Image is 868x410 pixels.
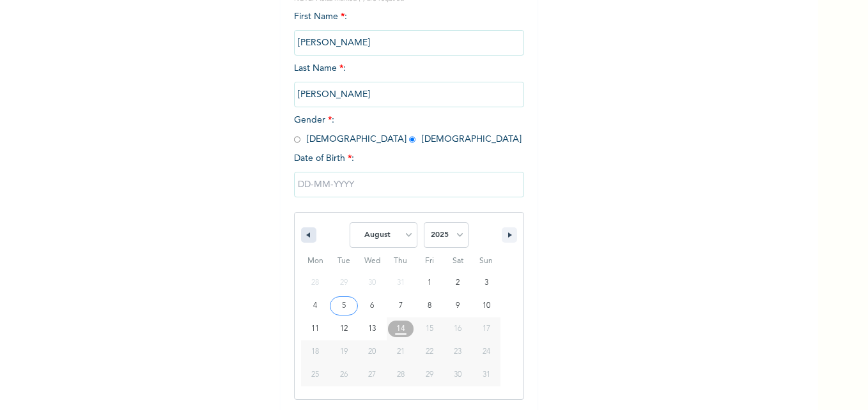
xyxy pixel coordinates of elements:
[444,317,472,340] button: 16
[294,82,524,107] input: Enter your last name
[472,340,500,363] button: 24
[444,271,472,294] button: 2
[426,317,433,340] span: 15
[396,317,405,340] span: 14
[415,363,444,386] button: 29
[358,317,387,340] button: 13
[340,340,348,363] span: 19
[454,317,461,340] span: 16
[301,294,330,317] button: 4
[397,340,405,363] span: 21
[301,251,330,271] span: Mon
[444,340,472,363] button: 23
[428,271,431,294] span: 1
[426,340,433,363] span: 22
[483,294,490,317] span: 10
[301,340,330,363] button: 18
[294,30,524,56] input: Enter your first name
[340,317,348,340] span: 12
[472,271,500,294] button: 3
[330,317,359,340] button: 12
[368,340,376,363] span: 20
[294,64,524,99] span: Last Name :
[387,340,415,363] button: 21
[330,251,359,271] span: Tue
[472,363,500,386] button: 31
[387,251,415,271] span: Thu
[294,172,524,197] input: DD-MM-YYYY
[358,294,387,317] button: 6
[301,363,330,386] button: 25
[472,317,500,340] button: 17
[370,294,374,317] span: 6
[483,317,490,340] span: 17
[397,363,405,386] span: 28
[472,251,500,271] span: Sun
[368,363,376,386] span: 27
[330,363,359,386] button: 26
[454,363,461,386] span: 30
[444,251,472,271] span: Sat
[342,294,346,317] span: 5
[358,251,387,271] span: Wed
[483,340,490,363] span: 24
[311,340,319,363] span: 18
[415,340,444,363] button: 22
[313,294,317,317] span: 4
[444,363,472,386] button: 30
[399,294,403,317] span: 7
[301,317,330,340] button: 11
[456,271,460,294] span: 2
[311,317,319,340] span: 11
[294,12,524,47] span: First Name :
[428,294,431,317] span: 8
[454,340,461,363] span: 23
[330,340,359,363] button: 19
[311,363,319,386] span: 25
[415,294,444,317] button: 8
[340,363,348,386] span: 26
[387,363,415,386] button: 28
[294,152,354,165] span: Date of Birth :
[368,317,376,340] span: 13
[387,317,415,340] button: 14
[415,271,444,294] button: 1
[330,294,359,317] button: 5
[387,294,415,317] button: 7
[483,363,490,386] span: 31
[444,294,472,317] button: 9
[415,317,444,340] button: 15
[456,294,460,317] span: 9
[426,363,433,386] span: 29
[358,340,387,363] button: 20
[472,294,500,317] button: 10
[358,363,387,386] button: 27
[415,251,444,271] span: Fri
[484,271,488,294] span: 3
[294,116,522,144] span: Gender : [DEMOGRAPHIC_DATA] [DEMOGRAPHIC_DATA]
